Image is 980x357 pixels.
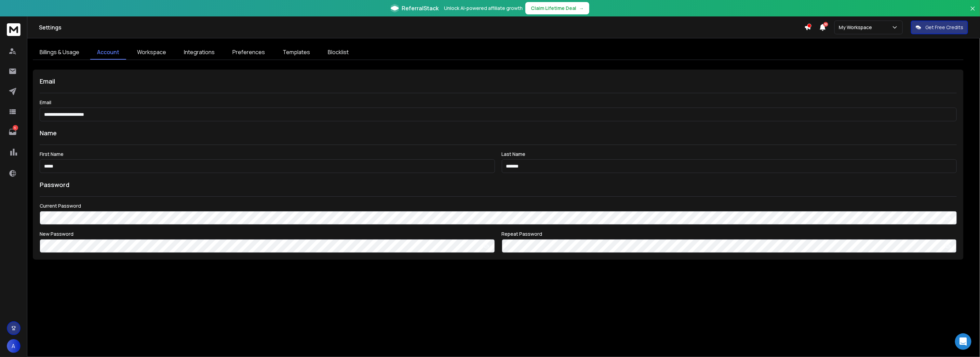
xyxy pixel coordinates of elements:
p: 6 [13,125,18,131]
a: Account [90,45,126,60]
a: Blocklist [321,45,355,60]
span: → [579,5,584,12]
label: Last Name [502,152,957,157]
label: Current Password [40,204,957,208]
button: A [7,339,21,353]
a: Workspace [130,45,173,60]
button: Close banner [968,4,977,21]
span: 50 [823,22,828,27]
label: Email [40,100,957,105]
h1: Password [40,180,69,189]
p: Unlock AI-powered affiliate growth [444,5,523,12]
h1: Name [40,128,957,138]
div: Open Intercom Messenger [955,333,971,350]
a: Billings & Usage [33,45,86,60]
span: ReferralStack [402,4,439,12]
a: Integrations [177,45,221,60]
p: Get Free Credits [925,24,963,31]
button: Claim Lifetime Deal→ [525,2,589,14]
label: First Name [40,152,495,157]
a: Templates [276,45,317,60]
h1: Email [40,76,957,86]
label: New Password [40,232,495,236]
button: Get Free Credits [911,21,968,34]
a: Preferences [226,45,272,60]
label: Repeat Password [502,232,957,236]
a: 6 [6,125,19,139]
p: My Workspace [839,24,875,31]
h1: Settings [39,23,804,32]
